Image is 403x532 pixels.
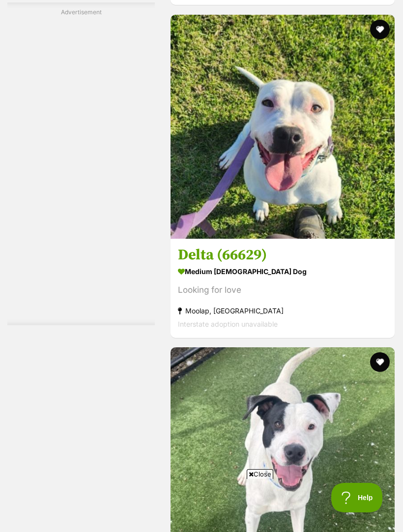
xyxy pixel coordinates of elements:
[331,483,383,512] iframe: Help Scout Beacon - Open
[171,15,395,239] img: Delta (66629) - American Staffordshire Terrier Dog
[370,352,390,372] button: favourite
[178,264,387,279] strong: medium [DEMOGRAPHIC_DATA] Dog
[178,304,387,317] strong: Moolap, [GEOGRAPHIC_DATA]
[171,238,395,338] a: Delta (66629) medium [DEMOGRAPHIC_DATA] Dog Looking for love Moolap, [GEOGRAPHIC_DATA] Interstate...
[42,21,120,315] iframe: Advertisement
[178,283,387,297] div: Looking for love
[7,2,155,325] div: Advertisement
[247,469,273,479] span: Close
[23,483,380,527] iframe: Advertisement
[370,20,390,39] button: favourite
[178,320,278,328] span: Interstate adoption unavailable
[178,246,387,264] h3: Delta (66629)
